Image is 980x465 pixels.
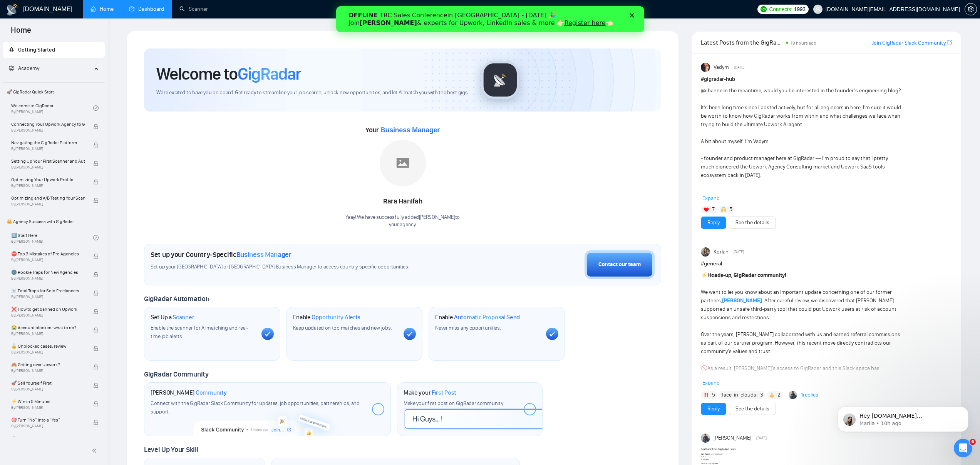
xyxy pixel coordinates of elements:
[734,248,744,255] span: [DATE]
[729,217,776,229] button: See the details
[701,217,726,229] button: Reply
[801,391,818,399] a: 1replies
[769,392,774,398] img: 👍
[5,25,37,41] span: Home
[34,30,133,37] p: Message from Mariia, sent 10h ago
[236,250,291,259] span: Business Manager
[701,433,710,443] img: Myroslav Koval
[345,214,460,228] div: Yaay! We have successfully added [PERSON_NAME] to
[454,313,520,321] span: Automatic Proposal Send
[11,250,85,258] span: ⛔ Top 3 Mistakes of Pro Agencies
[701,271,901,440] div: ️ We want to let you know about an important update concerning one of our former partners, . Afte...
[93,272,99,277] span: lock
[93,309,99,314] span: lock
[9,47,14,52] span: rocket
[151,263,453,271] span: Set up your [GEOGRAPHIC_DATA] or [GEOGRAPHIC_DATA] Business Manager to access country-specific op...
[238,63,301,84] span: GigRadar
[11,202,85,207] span: By [PERSON_NAME]
[6,3,18,16] img: logo
[92,447,99,455] span: double-left
[156,89,469,97] span: We're excited to have you on board. Get ready to streamline your job search, unlock new opportuni...
[18,47,55,53] span: Getting Started
[11,147,85,151] span: By [PERSON_NAME]
[947,39,952,46] a: export
[11,276,85,281] span: By [PERSON_NAME]
[704,207,709,212] img: ❤️
[144,370,209,378] span: GigRadar Community
[11,342,85,350] span: 🔓 Unblocked cases: review
[432,389,456,397] span: First Post
[151,313,194,321] h1: Set Up a
[871,39,946,47] a: Join GigRadar Slack Community
[3,84,104,100] span: 🚀 GigRadar Quick Start
[194,400,341,436] img: slackcommunity-bg.png
[11,361,85,368] span: 🙈 Getting over Upwork?
[9,65,14,71] span: fund-projection-screen
[93,105,99,111] span: check-circle
[179,6,208,12] a: searchScanner
[173,313,194,321] span: Scanner
[345,195,460,208] div: Rara Hanifah
[585,250,655,279] button: Contact our team
[756,435,767,442] span: [DATE]
[701,63,710,72] img: Vadym
[11,398,85,405] span: ⚡ Win in 5 Minutes
[11,120,85,128] span: Connecting Your Upwork Agency to GigRadar
[151,400,360,415] span: Connect with the GigRadar Slack Community for updates, job opportunities, partnerships, and support.
[11,424,85,428] span: By [PERSON_NAME]
[704,392,709,398] img: ‼️
[701,260,952,268] h1: # general
[701,75,952,83] h1: # gigradar-hub
[701,403,726,415] button: Reply
[93,401,99,407] span: lock
[965,3,977,15] button: setting
[34,22,132,135] span: Hey [DOMAIN_NAME][EMAIL_ADDRESS][DOMAIN_NAME], Looks like your Upwork agency Toggle Agency ran ou...
[735,405,769,413] a: See the details
[3,214,104,229] span: 👑 Agency Success with GigRadar
[701,247,710,257] img: Korlan
[11,268,85,276] span: 🌚 Rookie Traps for New Agencies
[93,235,99,240] span: check-circle
[380,126,440,134] span: Business Manager
[777,391,781,399] span: 2
[93,142,99,148] span: lock
[11,435,85,442] span: 💼 Always Close the Deal
[970,439,976,445] span: 6
[11,416,85,424] span: 🎯 Turn “No” into a “Yes”
[722,297,762,304] a: [PERSON_NAME]
[701,272,707,278] span: ⚡
[151,389,227,397] h1: [PERSON_NAME]
[701,365,707,372] span: 🚫
[712,206,715,213] span: 7
[93,383,99,388] span: lock
[789,391,797,399] img: Myroslav Koval
[734,64,744,71] span: [DATE]
[11,139,85,147] span: Navigating the GigRadar Platform
[729,206,732,213] span: 5
[11,368,85,373] span: By [PERSON_NAME]
[720,391,757,399] span: :face_in_clouds:
[11,176,85,183] span: Optimizing Your Upwork Profile
[712,373,772,380] strong: PERMANENTLY REVOKED
[380,140,426,186] img: placeholder.png
[11,165,85,170] span: By [PERSON_NAME]
[760,391,763,399] span: 3
[365,126,440,134] span: Your
[293,313,361,321] h1: Enable
[93,420,99,425] span: lock
[11,128,85,133] span: By [PERSON_NAME]
[345,221,460,228] p: your agency .
[293,325,392,331] span: Keep updated on top matches and new jobs.
[714,63,729,72] span: Vadym
[18,65,39,72] span: Academy
[769,5,792,13] span: Connects:
[735,218,769,227] a: See the details
[598,260,641,269] div: Contact our team
[11,295,85,299] span: By [PERSON_NAME]
[707,405,720,413] a: Reply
